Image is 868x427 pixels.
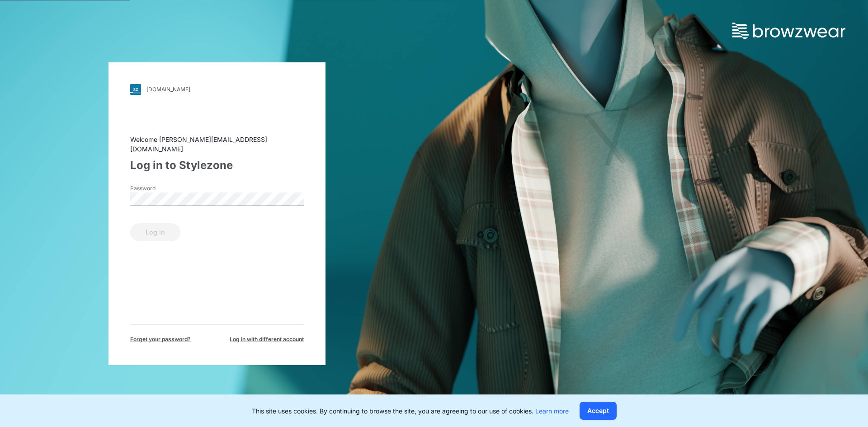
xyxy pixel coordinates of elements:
[130,84,141,95] img: svg+xml;base64,PHN2ZyB3aWR0aD0iMjgiIGhlaWdodD0iMjgiIHZpZXdCb3g9IjAgMCAyOCAyOCIgZmlsbD0ibm9uZSIgeG...
[146,86,190,93] div: [DOMAIN_NAME]
[130,84,304,95] a: [DOMAIN_NAME]
[130,157,304,174] div: Log in to Stylezone
[252,406,569,416] p: This site uses cookies. By continuing to browse the site, you are agreeing to our use of cookies.
[535,407,569,415] a: Learn more
[130,335,191,343] span: Forget your password?
[580,402,617,420] button: Accept
[130,184,193,192] label: Password
[230,335,304,343] span: Log in with different account
[130,135,304,154] div: Welcome [PERSON_NAME][EMAIL_ADDRESS][DOMAIN_NAME]
[732,23,845,39] img: browzwear-logo.73288ffb.svg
